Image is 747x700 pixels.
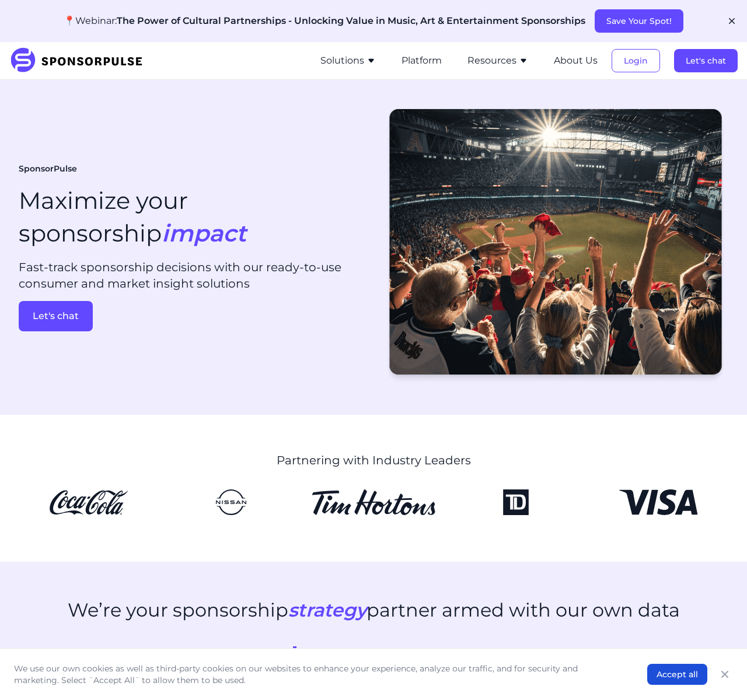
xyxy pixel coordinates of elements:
p: 📍Webinar: [64,14,585,28]
div: 2500+ [18,645,242,687]
span: SponsorPulse [19,163,77,175]
div: $550MM [261,645,486,687]
img: TD [454,489,578,515]
a: Let's chat [674,55,738,66]
i: impact [162,219,246,247]
button: Accept all [647,664,707,685]
button: Resources [467,54,528,68]
img: Visa [596,489,720,515]
img: Tim Hortons [312,489,435,515]
button: Let's chat [19,301,93,331]
img: CocaCola [27,489,151,515]
a: Let's chat [19,301,364,331]
a: Platform [402,55,442,66]
button: Save Your Spot! [595,9,683,33]
button: Platform [402,54,442,68]
div: 1850+ [505,645,729,687]
p: We use our own cookies as well as third-party cookies on our websites to enhance your experience,... [14,663,624,686]
button: Let's chat [674,49,738,72]
h1: Maximize your sponsorship [19,184,246,250]
i: strategy [288,598,366,621]
iframe: Chat Widget [689,644,747,700]
a: About Us [554,55,598,66]
img: Nissan [169,489,293,515]
a: Save Your Spot! [595,16,683,26]
a: Login [612,55,660,66]
span: The Power of Cultural Partnerships - Unlocking Value in Music, Art & Entertainment Sponsorships [117,15,585,26]
h2: We’re your sponsorship partner armed with our own data [68,599,680,621]
button: Solutions [320,54,376,68]
img: SponsorPulse [9,48,151,73]
p: Partnering with Industry Leaders [107,452,641,468]
button: About Us [554,54,598,68]
p: Fast-track sponsorship decisions with our ready-to-use consumer and market insight solutions [19,259,364,292]
button: Login [612,49,660,72]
